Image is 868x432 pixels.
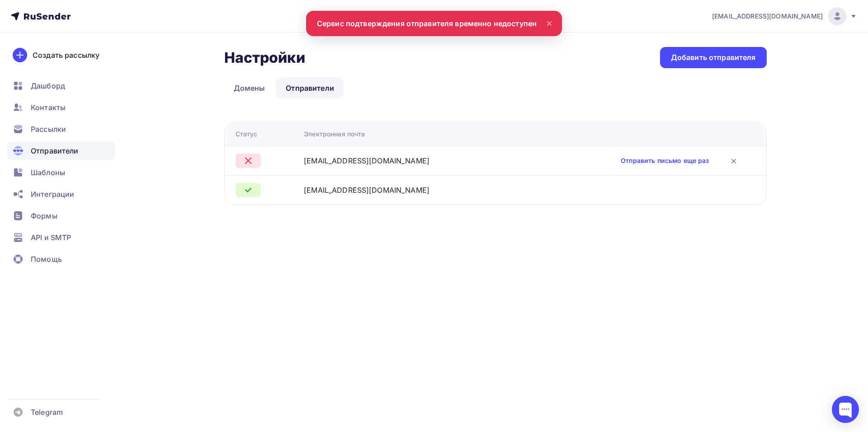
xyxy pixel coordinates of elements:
[7,120,115,138] a: Рассылки
[621,156,709,165] a: Отправить письмо еще раз
[236,130,258,139] div: Статус
[31,167,65,178] span: Шаблоны
[224,78,275,98] a: Домены
[31,189,74,200] span: Интеграции
[304,130,365,139] div: Электронная почта
[31,232,71,243] span: API и SMTP
[304,155,429,166] div: [EMAIL_ADDRESS][DOMAIN_NAME]
[31,145,79,156] span: Отправители
[31,102,66,113] span: Контакты
[31,254,62,265] span: Помощь
[31,407,63,418] span: Telegram
[671,52,756,63] div: Добавить отправителя
[224,49,305,67] h2: Настройки
[33,50,99,60] div: Создать рассылку
[276,78,344,98] a: Отправители
[7,77,115,95] a: Дашборд
[7,163,115,181] a: Шаблоны
[7,142,115,160] a: Отправители
[712,12,823,21] span: [EMAIL_ADDRESS][DOMAIN_NAME]
[304,185,429,195] div: [EMAIL_ADDRESS][DOMAIN_NAME]
[7,98,115,116] a: Контакты
[31,124,66,135] span: Рассылки
[7,207,115,225] a: Формы
[712,7,857,25] a: [EMAIL_ADDRESS][DOMAIN_NAME]
[31,210,57,221] span: Формы
[31,80,65,91] span: Дашборд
